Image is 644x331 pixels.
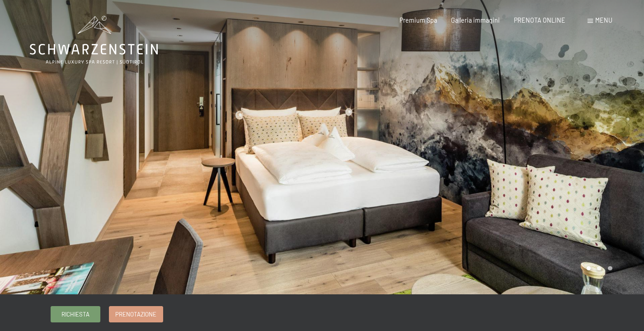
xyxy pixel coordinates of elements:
a: Prenotazione [109,307,162,321]
span: Prenotazione [115,310,156,318]
a: Richiesta [51,307,100,321]
span: Richiesta [61,310,89,318]
span: Menu [595,16,612,24]
a: Premium Spa [400,16,437,24]
a: PRENOTA ONLINE [514,16,565,24]
a: Galleria immagini [451,16,500,24]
